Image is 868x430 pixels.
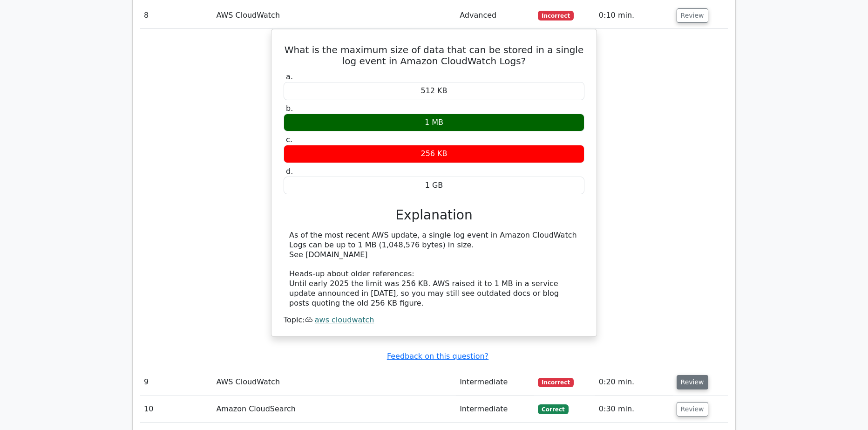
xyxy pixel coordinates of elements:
td: 0:20 min. [595,369,673,396]
span: Incorrect [538,378,574,387]
h3: Explanation [289,207,579,223]
div: Topic: [284,315,584,325]
a: Feedback on this question? [387,352,488,361]
td: 9 [140,369,212,396]
span: b. [286,104,293,113]
span: d. [286,167,293,176]
td: 10 [140,396,212,423]
td: 0:10 min. [595,2,673,29]
span: c. [286,135,292,144]
td: Advanced [456,2,534,29]
td: Intermediate [456,369,534,396]
button: Review [677,375,708,389]
button: Review [677,402,708,416]
td: 0:30 min. [595,396,673,423]
div: 512 KB [284,82,584,100]
button: Review [677,8,708,23]
div: 1 GB [284,177,584,195]
td: Intermediate [456,396,534,423]
div: 1 MB [284,114,584,132]
td: 8 [140,2,212,29]
td: AWS CloudWatch [212,369,456,396]
td: Amazon CloudSearch [212,396,456,423]
div: As of the most recent AWS update, a single log event in Amazon CloudWatch Logs can be up to 1 MB ... [289,231,579,308]
a: aws cloudwatch [315,315,374,324]
span: Correct [538,404,568,414]
span: Incorrect [538,11,574,20]
h5: What is the maximum size of data that can be stored in a single log event in Amazon CloudWatch Logs? [283,44,585,67]
td: AWS CloudWatch [212,2,456,29]
div: 256 KB [284,145,584,163]
span: a. [286,72,293,81]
